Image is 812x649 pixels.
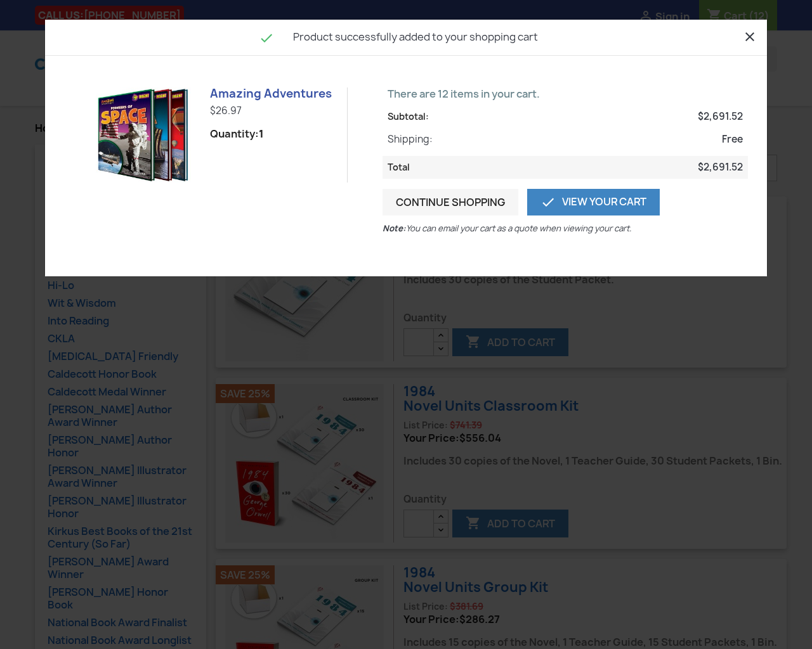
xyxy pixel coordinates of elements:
[698,110,743,123] span: $2,691.52
[742,29,757,44] i: close
[210,87,337,100] h6: Amazing Adventures
[722,133,743,146] span: Free
[55,29,757,46] h4: Product successfully added to your shopping cart
[388,161,410,174] span: Total
[259,127,264,141] strong: 1
[259,30,274,46] i: 
[388,110,429,123] span: Subtotal:
[96,87,191,183] img: Amazing Adventures
[210,105,337,117] p: $26.97
[540,195,556,210] i: 
[698,161,743,174] span: $2,691.52
[383,222,636,235] p: You can email your cart as a quote when viewing your cart.
[210,127,264,140] span: Quantity:
[383,189,518,215] button: Continue shopping
[383,87,748,100] p: There are 12 items in your cart.
[527,189,660,215] a: View Your Cart
[388,133,433,146] span: Shipping:
[383,222,406,235] b: Note:
[742,28,757,44] button: Close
